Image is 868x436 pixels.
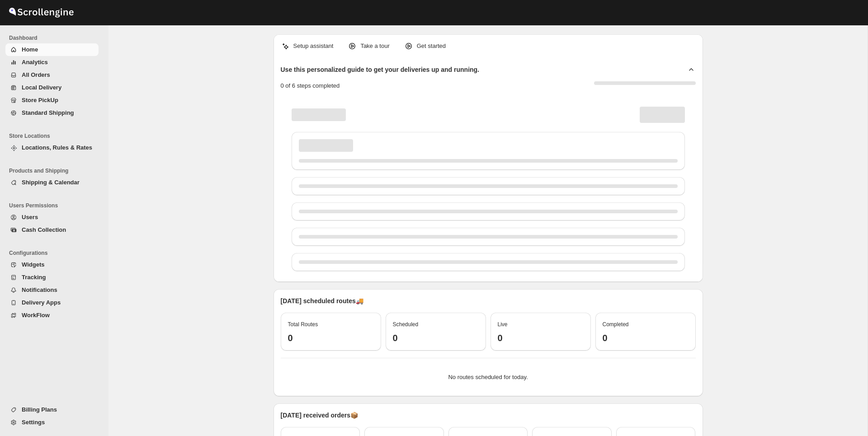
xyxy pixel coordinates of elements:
[293,42,334,51] p: Setup assistant
[22,84,61,91] span: Local Delivery
[22,71,50,78] span: All Orders
[22,144,92,151] span: Locations, Rules & Rates
[22,299,61,306] span: Delivery Apps
[22,261,44,268] span: Widgets
[22,214,38,220] span: Users
[5,211,99,224] button: Users
[22,406,57,413] span: Billing Plans
[5,284,99,296] button: Notifications
[22,226,66,233] span: Cash Collection
[288,373,689,382] p: No routes scheduled for today.
[5,69,99,81] button: All Orders
[603,321,629,328] span: Completed
[5,403,99,416] button: Billing Plans
[22,59,48,66] span: Analytics
[281,411,696,420] p: [DATE] received orders 📦
[498,321,508,328] span: Live
[9,34,102,42] span: Dashboard
[22,97,58,103] span: Store PickUp
[417,42,446,51] p: Get started
[281,81,340,90] p: 0 of 6 steps completed
[22,286,57,293] span: Notifications
[22,46,38,53] span: Home
[5,296,99,309] button: Delivery Apps
[603,333,689,343] h3: 0
[281,98,696,275] div: Page loading
[288,333,374,343] h3: 0
[9,202,102,209] span: Users Permissions
[498,333,584,343] h3: 0
[9,249,102,257] span: Configurations
[281,65,480,74] h2: Use this personalized guide to get your deliveries up and running.
[5,43,99,56] button: Home
[22,109,74,116] span: Standard Shipping
[360,42,389,51] p: Take a tour
[5,176,99,189] button: Shipping & Calendar
[9,132,102,140] span: Store Locations
[22,274,46,281] span: Tracking
[22,312,50,319] span: WorkFlow
[5,141,99,154] button: Locations, Rules & Rates
[393,333,479,343] h3: 0
[5,224,99,236] button: Cash Collection
[5,309,99,322] button: WorkFlow
[5,271,99,284] button: Tracking
[5,56,99,69] button: Analytics
[9,167,102,174] span: Products and Shipping
[5,416,99,429] button: Settings
[22,419,45,426] span: Settings
[281,296,696,305] p: [DATE] scheduled routes 🚚
[5,258,99,271] button: Widgets
[22,179,80,186] span: Shipping & Calendar
[288,321,318,328] span: Total Routes
[393,321,419,328] span: Scheduled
